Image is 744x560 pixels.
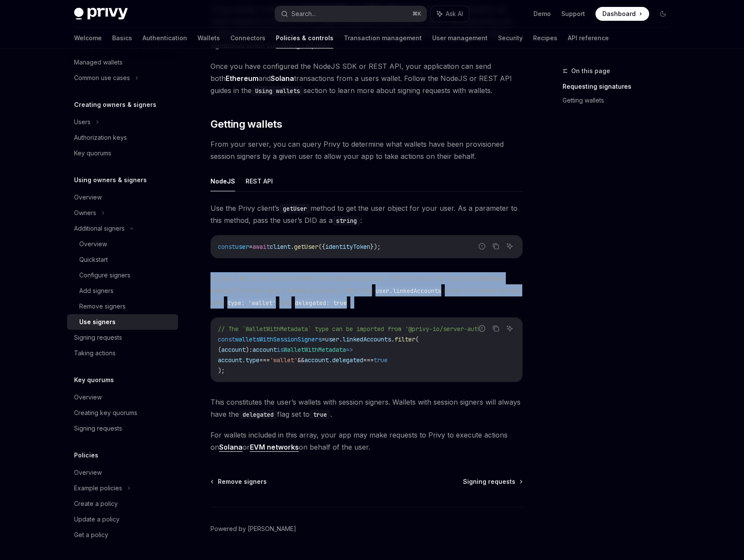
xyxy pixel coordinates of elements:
[239,410,277,419] code: delegated
[291,243,294,251] span: .
[74,148,111,158] div: Key quorums
[242,356,246,364] span: .
[490,323,501,334] button: Copy the contents from the code block
[218,243,235,251] span: const
[67,236,178,252] a: Overview
[74,450,98,460] h5: Policies
[284,346,346,354] span: WalletWithMetadata
[370,243,381,251] span: });
[344,28,422,48] a: Transaction management
[74,57,123,68] div: Managed wallets
[246,171,273,191] button: REST API
[218,335,235,343] span: const
[372,286,445,296] code: user.linkedAccounts
[343,335,391,343] span: linkedAccounts
[67,512,178,527] a: Update a policy
[67,145,178,161] a: Key quorums
[210,396,523,420] span: This constitutes the user’s wallets with session signers. Wallets with session signers will alway...
[415,335,419,343] span: (
[74,392,102,402] div: Overview
[79,317,116,327] div: Use signers
[275,6,427,22] button: Search...⌘K
[197,28,220,48] a: Wallets
[210,272,523,309] span: To get a list of the user’s wallets with session signers, first find all of the user’s embedded w...
[210,202,523,226] span: Use the Privy client’s method to get the user object for your user. As a parameter to this method...
[291,298,350,308] code: delegated: true
[74,408,137,418] div: Creating key quorums
[252,86,304,96] code: Using wallets
[310,410,330,419] code: true
[504,323,515,334] button: Ask AI
[67,252,178,267] a: Quickstart
[561,10,585,18] a: Support
[332,356,363,364] span: delegated
[235,335,322,343] span: walletsWithSessionSigners
[74,348,116,358] div: Taking actions
[211,477,267,486] a: Remove signers
[67,345,178,361] a: Taking actions
[318,243,325,251] span: ({
[67,283,178,299] a: Add signers
[325,335,339,343] span: user
[74,483,122,493] div: Example policies
[602,10,636,18] span: Dashboard
[210,60,523,97] span: Once you have configured the NodeJS SDK or REST API, your application can send both and transacti...
[374,356,388,364] span: true
[218,325,485,333] span: // The `WalletWithMetadata` type can be imported from '@privy-io/server-auth'
[67,405,178,421] a: Creating key quorums
[563,80,677,93] a: Requesting signatures
[230,28,265,48] a: Connectors
[74,223,125,234] div: Additional signers
[463,477,515,486] span: Signing requests
[67,314,178,330] a: Use signers
[304,356,329,364] span: account
[270,356,298,364] span: 'wallet'
[218,346,221,354] span: (
[276,28,333,48] a: Policies & controls
[74,332,122,343] div: Signing requests
[563,93,677,107] a: Getting wallets
[656,7,670,21] button: Toggle dark mode
[74,100,156,110] h5: Creating owners & signers
[476,241,488,252] button: Report incorrect code
[249,346,252,354] span: :
[67,421,178,436] a: Signing requests
[294,243,318,251] span: getUser
[74,530,108,540] div: Get a policy
[571,66,610,76] span: On this page
[67,465,178,480] a: Overview
[74,375,114,385] h5: Key quorums
[67,55,178,70] a: Managed wallets
[363,356,374,364] span: ===
[431,6,469,22] button: Ask AI
[219,443,243,452] a: Solana
[476,323,488,334] button: Report incorrect code
[446,10,463,18] span: Ask AI
[67,299,178,314] a: Remove signers
[259,356,270,364] span: ===
[534,10,551,18] a: Demo
[74,73,130,83] div: Common use cases
[391,335,395,343] span: .
[74,192,102,203] div: Overview
[74,514,120,525] div: Update a policy
[246,346,249,354] span: )
[218,477,267,486] span: Remove signers
[112,28,132,48] a: Basics
[490,241,501,252] button: Copy the contents from the code block
[463,477,522,486] a: Signing requests
[252,346,277,354] span: account
[142,28,187,48] a: Authentication
[224,298,279,308] code: type: 'wallet'
[333,216,360,225] code: string
[67,190,178,205] a: Overview
[79,301,126,312] div: Remove signers
[595,7,649,21] a: Dashboard
[74,175,147,185] h5: Using owners & signers
[277,346,284,354] span: is
[67,330,178,345] a: Signing requests
[210,138,523,162] span: From your server, you can query Privy to determine what wallets have been provisioned session sig...
[74,467,102,478] div: Overview
[74,499,118,509] div: Create a policy
[250,443,299,452] a: EVM networks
